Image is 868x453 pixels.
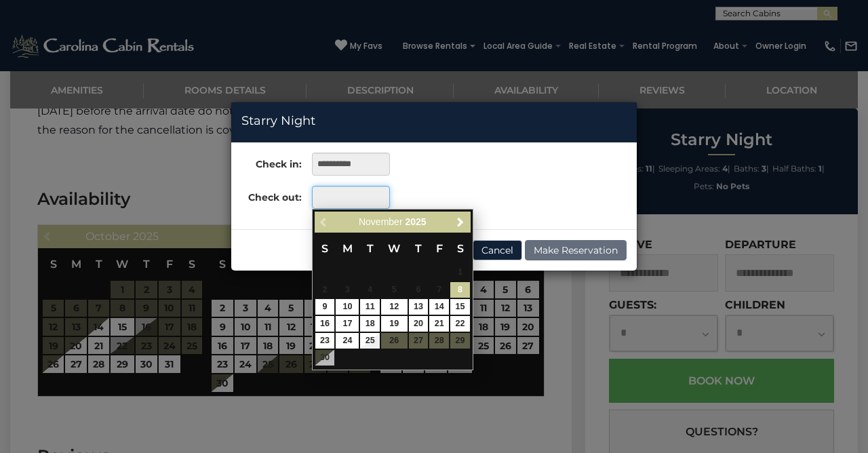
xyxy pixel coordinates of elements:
td: $450 [450,298,471,315]
td: $329 [408,298,429,315]
td: $296 [315,298,336,315]
button: Cancel [473,240,522,260]
a: Next [452,214,469,231]
a: 11 [360,299,380,315]
td: $240 [359,298,380,315]
a: 12 [381,299,407,315]
td: $296 [408,315,429,332]
td: Checkout must be after start date [408,281,429,298]
span: 1 [450,265,470,281]
span: 5 [381,282,407,298]
span: Next [455,216,466,227]
td: $240 [380,315,408,332]
td: $240 [359,315,380,332]
td: Checkout must be after start date [380,281,408,298]
td: Checkout must be after start date [315,281,336,298]
td: $460 [450,315,471,332]
span: Sunday [321,242,328,255]
a: 19 [381,316,407,332]
a: 24 [336,333,359,349]
span: Monday [342,242,353,255]
span: Thursday [415,242,422,255]
span: 3 [336,282,359,298]
td: Checkout must be after start date [335,281,359,298]
td: $240 [335,298,359,315]
h4: Starry Night [241,113,627,130]
a: 25 [360,333,380,349]
a: 23 [315,333,335,349]
td: $271 [315,315,336,332]
a: 9 [315,299,335,315]
label: Check in: [231,153,302,171]
span: Tuesday [367,242,374,255]
a: 20 [409,316,429,332]
td: $462 [450,281,471,298]
td: $552 [359,332,380,349]
a: 16 [315,316,335,332]
button: Make Reservation [525,240,627,260]
td: Checkout must be after start date [429,281,450,298]
td: Checkout must be after start date [450,264,471,281]
a: 21 [429,316,449,332]
td: $240 [380,298,408,315]
a: 15 [450,299,470,315]
td: $449 [429,315,450,332]
a: 14 [429,299,449,315]
span: November [359,216,403,227]
a: 13 [409,299,429,315]
a: 22 [450,316,470,332]
a: 17 [336,316,359,332]
span: 7 [429,282,449,298]
span: 4 [360,282,380,298]
td: $417 [315,332,336,349]
a: 8 [450,282,470,298]
a: 18 [360,316,380,332]
span: 2025 [405,216,426,227]
span: Saturday [457,242,464,255]
span: Wednesday [388,242,400,255]
td: Checkout must be after start date [359,281,380,298]
a: 10 [336,299,359,315]
td: $240 [335,332,359,349]
span: Friday [436,242,443,255]
label: Check out: [231,186,302,204]
td: $240 [335,315,359,332]
td: $495 [429,298,450,315]
span: 2 [315,282,335,298]
span: 6 [409,282,429,298]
